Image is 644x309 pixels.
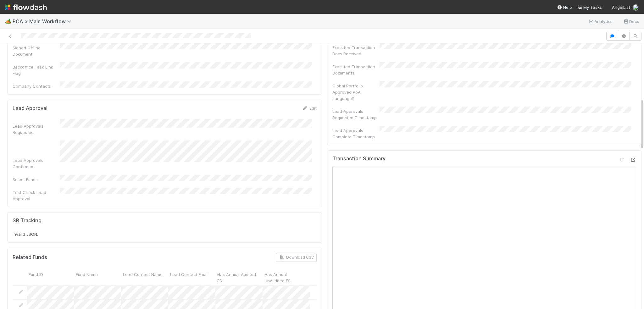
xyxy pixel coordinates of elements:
[13,105,47,112] h5: Lead Approval
[13,157,60,170] div: Lead Approvals Confirmed
[13,176,60,183] div: Select Funds:
[588,18,613,25] a: Analytics
[577,4,602,10] a: My Tasks
[5,2,47,13] img: logo-inverted-e16ddd16eac7371096b0.svg
[612,5,630,10] span: AngelList
[27,269,74,285] div: Fund ID
[302,106,317,111] a: Edit
[13,18,75,25] span: PCA > Main Workflow
[13,45,60,57] div: Signed Offline Document
[557,4,572,10] div: Help
[263,269,310,285] div: Has Annual Unaudited FS
[332,127,380,140] div: Lead Approvals Complete Timestamp
[633,4,639,11] img: avatar_e5ec2f5b-afc7-4357-8cf1-2139873d70b1.png
[13,189,60,202] div: Test Check Lead Approval
[13,218,42,224] h5: SR Tracking
[332,83,380,102] div: Global Portfolio Approved PoA Language?
[13,254,47,261] h5: Related Funds
[332,156,386,162] h5: Transaction Summary
[121,269,168,285] div: Lead Contact Name
[276,253,317,262] button: Download CSV
[623,18,639,25] a: Docs
[577,5,602,10] span: My Tasks
[332,108,380,121] div: Lead Approvals Requested Timestamp
[13,123,60,135] div: Lead Approvals Requested
[332,44,380,57] div: Executed Transaction Docs Received
[5,19,11,24] span: 🏕️
[13,231,317,237] div: Invalid JSON.
[13,64,60,76] div: Backoffice Task Link Flag
[168,269,215,285] div: Lead Contact Email
[215,269,263,285] div: Has Annual Audited FS
[332,63,380,76] div: Executed Transaction Documents
[74,269,121,285] div: Fund Name
[13,83,60,89] div: Company Contacts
